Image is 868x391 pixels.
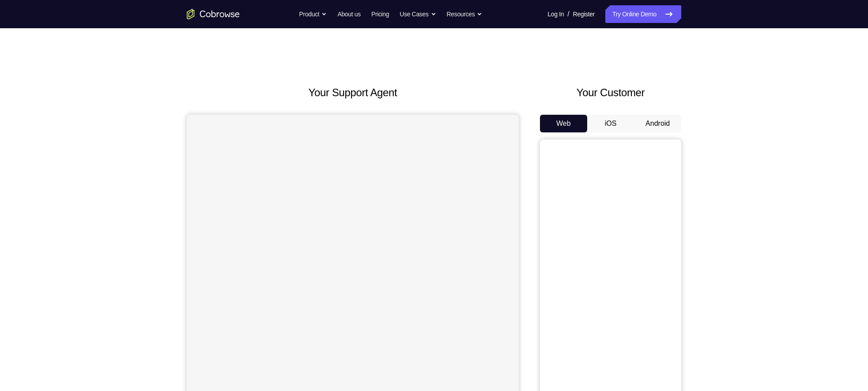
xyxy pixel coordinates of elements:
button: Resources [447,5,483,23]
a: Pricing [371,5,389,23]
h2: Your Support Agent [187,85,519,101]
a: Try Online Demo [605,5,681,23]
button: iOS [587,115,634,132]
button: Use Cases [400,5,436,23]
h2: Your Customer [540,85,681,101]
button: Web [540,115,587,132]
a: About us [337,5,360,23]
button: Android [634,115,681,132]
button: Product [299,5,327,23]
a: Log In [547,5,564,23]
a: Register [573,5,595,23]
a: Go to the home page [187,9,240,19]
span: / [567,9,569,19]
